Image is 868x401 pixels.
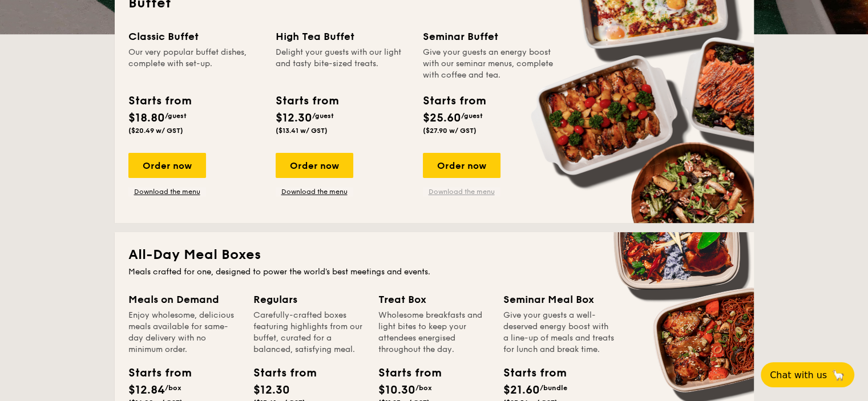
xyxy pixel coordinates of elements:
span: $12.84 [128,383,165,397]
span: /guest [165,112,187,120]
span: $18.80 [128,111,165,125]
div: Starts from [276,92,338,110]
div: Starts from [503,364,555,382]
span: ($13.41 w/ GST) [276,127,328,135]
div: Starts from [423,92,485,110]
span: ($20.49 w/ GST) [128,127,183,135]
a: Download the menu [423,187,500,196]
span: $10.30 [378,383,415,397]
div: Meals on Demand [128,291,240,307]
div: Wholesome breakfasts and light bites to keep your attendees energised throughout the day. [378,310,490,355]
h2: All-Day Meal Boxes [128,246,740,264]
div: Starts from [128,92,191,110]
div: Starts from [378,364,430,382]
div: Seminar Meal Box [503,291,615,307]
span: /guest [461,112,483,120]
span: /guest [312,112,334,120]
a: Download the menu [128,187,206,196]
div: Enjoy wholesome, delicious meals available for same-day delivery with no minimum order. [128,310,240,355]
div: Starts from [253,364,305,382]
div: Meals crafted for one, designed to power the world's best meetings and events. [128,266,740,278]
div: Our very popular buffet dishes, complete with set-up. [128,47,262,83]
div: Carefully-crafted boxes featuring highlights from our buffet, curated for a balanced, satisfying ... [253,310,365,355]
div: Give your guests a well-deserved energy boost with a line-up of meals and treats for lunch and br... [503,310,615,355]
div: Delight your guests with our light and tasty bite-sized treats. [276,47,409,83]
span: $12.30 [276,111,312,125]
div: Starts from [128,364,180,382]
div: Order now [423,153,500,178]
div: Regulars [253,291,365,307]
a: Download the menu [276,187,353,196]
div: Treat Box [378,291,490,307]
span: 🦙 [831,368,845,382]
span: /box [165,384,181,392]
div: Classic Buffet [128,29,262,44]
div: Give your guests an energy boost with our seminar menus, complete with coffee and tea. [423,47,556,83]
span: /bundle [540,384,567,392]
div: Seminar Buffet [423,29,556,44]
span: /box [415,384,432,392]
span: ($27.90 w/ GST) [423,127,477,135]
span: $25.60 [423,111,461,125]
div: Order now [128,153,206,178]
span: $12.30 [253,383,290,397]
div: High Tea Buffet [276,29,409,44]
span: Chat with us [770,370,827,380]
button: Chat with us🦙 [761,362,854,387]
span: $21.60 [503,383,540,397]
div: Order now [276,153,353,178]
